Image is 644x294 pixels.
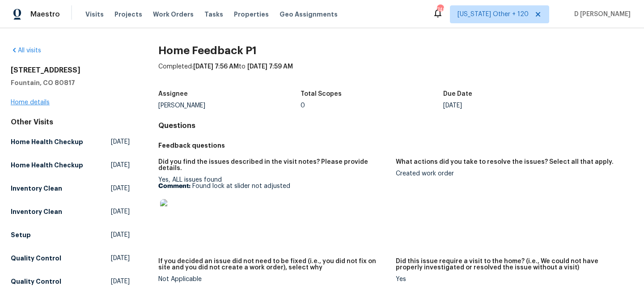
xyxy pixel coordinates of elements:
h5: Feedback questions [158,141,633,150]
h5: Setup [11,230,31,239]
h5: Home Health Checkup [11,137,83,146]
h5: Inventory Clean [11,184,62,193]
a: Inventory Clean[DATE] [11,204,130,220]
span: [DATE] [111,230,130,239]
p: Found lock at slider not adjusted [158,183,389,189]
h5: Fountain, CO 80817 [11,78,130,87]
div: [DATE] [443,102,586,109]
h2: Home Feedback P1 [158,46,633,55]
div: [PERSON_NAME] [158,102,301,109]
div: Completed: to [158,62,633,85]
a: Quality Control[DATE] [11,250,130,266]
h5: Total Scopes [301,91,342,97]
a: Inventory Clean[DATE] [11,180,130,196]
a: Setup[DATE] [11,227,130,243]
h5: If you decided an issue did not need to be fixed (i.e., you did not fix on site and you did not c... [158,258,389,271]
span: Geo Assignments [280,10,338,19]
div: Other Visits [11,118,130,127]
span: Maestro [30,10,60,19]
span: Properties [234,10,269,19]
div: 0 [301,102,443,109]
span: [DATE] [111,137,130,146]
div: Yes, ALL issues found [158,177,389,233]
span: [DATE] [111,184,130,193]
h5: Home Health Checkup [11,161,83,170]
span: [DATE] [111,207,130,216]
span: [DATE] [111,277,130,286]
h5: Inventory Clean [11,207,62,216]
a: Home Health Checkup[DATE] [11,134,130,150]
h5: What actions did you take to resolve the issues? Select all that apply. [396,159,614,165]
span: [US_STATE] Other + 120 [458,10,529,19]
h5: Quality Control [11,254,61,263]
a: All visits [11,47,41,54]
h4: Questions [158,121,633,130]
div: Not Applicable [158,276,389,282]
h5: Did you find the issues described in the visit notes? Please provide details. [158,159,389,171]
a: Home Health Checkup[DATE] [11,157,130,173]
a: Quality Control[DATE] [11,273,130,290]
span: Visits [85,10,104,19]
span: [DATE] 7:56 AM [193,64,239,70]
span: D [PERSON_NAME] [571,10,631,19]
h5: Assignee [158,91,188,97]
span: Tasks [204,11,223,17]
h5: Due Date [443,91,472,97]
div: Yes [396,276,626,282]
div: Created work order [396,170,626,177]
span: Work Orders [153,10,194,19]
span: [DATE] [111,161,130,170]
span: [DATE] [111,254,130,263]
h5: Quality Control [11,277,61,286]
b: Comment: [158,183,191,189]
h5: Did this issue require a visit to the home? (i.e., We could not have properly investigated or res... [396,258,626,271]
span: Projects [114,10,142,19]
span: [DATE] 7:59 AM [247,64,293,70]
div: 749 [437,5,443,14]
h2: [STREET_ADDRESS] [11,66,130,75]
a: Home details [11,99,50,106]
